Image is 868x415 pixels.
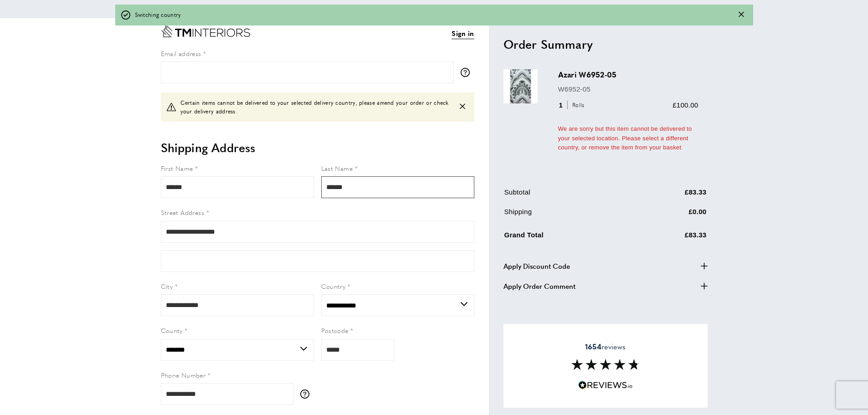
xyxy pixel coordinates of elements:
[503,261,570,272] span: Apply Discount Code
[161,49,201,58] span: Email address
[135,10,181,19] span: Switching country
[161,370,206,379] span: Phone Number
[673,101,698,109] span: £100.00
[739,10,744,19] div: Close message
[161,282,173,291] span: City
[452,28,474,39] a: Sign in
[161,326,183,335] span: County
[585,341,601,352] strong: 1654
[635,187,706,205] td: £83.33
[115,5,753,26] div: off
[635,228,706,247] td: £83.33
[558,124,699,153] div: We are sorry but this item cannot be delivered to your selected location. Please select a differe...
[300,389,314,399] button: More information
[161,208,205,217] span: Street Address
[321,164,353,173] span: Last Name
[558,69,699,80] h3: Azari W6952-05
[180,98,452,116] span: Certain items cannot be delivered to your selected delivery country, please amend your order or c...
[567,101,587,109] span: Rolls
[635,206,706,224] td: £0.00
[504,228,634,247] td: Grand Total
[504,206,634,224] td: Shipping
[461,68,474,77] button: More information
[585,342,626,351] span: reviews
[558,100,588,111] div: 1
[321,282,346,291] span: Country
[503,36,708,52] h2: Order Summary
[578,381,633,389] img: Reviews.io 5 stars
[558,84,699,95] p: W6952-05
[503,281,575,292] span: Apply Order Comment
[503,69,538,103] img: Azari W6952-05
[571,359,640,370] img: Reviews section
[504,187,634,205] td: Subtotal
[161,164,193,173] span: First Name
[161,139,474,156] h2: Shipping Address
[321,326,349,335] span: Postcode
